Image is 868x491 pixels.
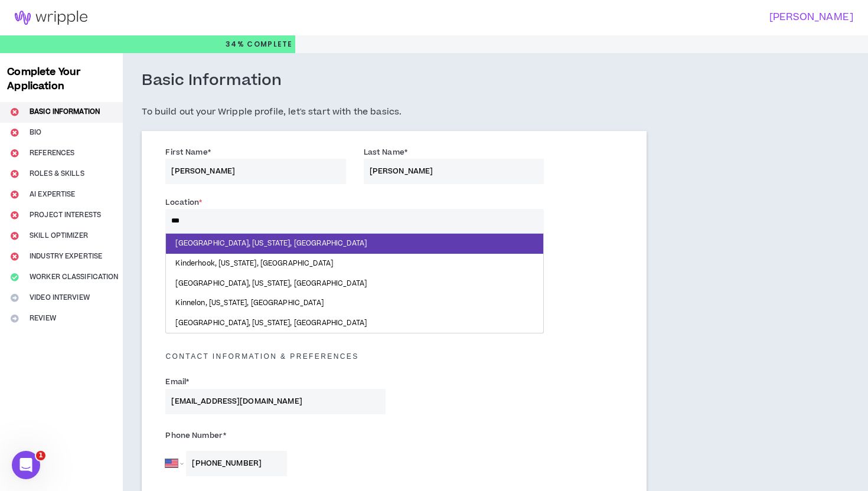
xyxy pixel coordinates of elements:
[12,451,40,479] iframe: Intercom live chat
[244,39,293,50] span: Complete
[165,159,345,184] input: First Name
[36,451,45,460] span: 1
[166,313,543,333] div: [GEOGRAPHIC_DATA], [US_STATE], [GEOGRAPHIC_DATA]
[166,274,543,294] div: [GEOGRAPHIC_DATA], [US_STATE], [GEOGRAPHIC_DATA]
[156,352,632,361] h5: Contact Information & preferences
[165,193,202,212] label: Location
[165,372,189,391] label: Email
[166,254,543,274] div: Kinderhook, [US_STATE], [GEOGRAPHIC_DATA]
[165,143,210,162] label: First Name
[142,105,647,119] h5: To build out your Wripple profile, let's start with the basics.
[226,35,293,53] p: 34%
[364,143,407,162] label: Last Name
[427,12,854,23] h3: [PERSON_NAME]
[165,389,385,414] input: Enter Email
[165,426,385,445] label: Phone Number
[142,71,282,91] h3: Basic Information
[2,65,120,93] h3: Complete Your Application
[166,234,543,254] div: [GEOGRAPHIC_DATA], [US_STATE], [GEOGRAPHIC_DATA]
[364,159,544,184] input: Last Name
[166,293,543,313] div: Kinnelon, [US_STATE], [GEOGRAPHIC_DATA]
